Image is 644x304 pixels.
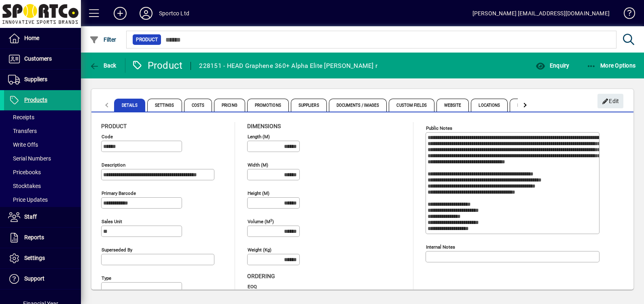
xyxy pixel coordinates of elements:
mat-label: Width (m) [248,162,268,168]
span: Receipts [8,114,34,120]
button: Enquiry [534,58,571,73]
app-page-header-button: Back [81,58,125,73]
mat-label: Description [102,162,125,168]
a: Settings [4,248,81,268]
a: Home [4,28,81,49]
button: Back [87,58,119,73]
sup: 3 [270,218,272,222]
button: Profile [133,6,159,21]
button: Edit [597,94,623,108]
span: Back [89,62,117,69]
mat-label: Weight (Kg) [248,247,271,253]
span: Reports [24,234,44,241]
span: Prompts [510,99,544,112]
span: Write Offs [8,141,38,148]
a: Knowledge Base [618,2,634,28]
div: 228151 - HEAD Graphene 360+ Alpha Elite [PERSON_NAME] r [199,59,377,72]
span: Staff [24,213,37,220]
span: Products [24,97,47,103]
span: Home [24,35,39,41]
button: More Options [585,58,638,73]
span: Support [24,275,44,282]
span: Product [101,123,127,129]
a: Staff [4,207,81,227]
span: Website [436,99,469,112]
mat-label: Internal Notes [426,244,455,250]
span: More Options [587,62,636,69]
span: Transfers [8,128,37,134]
span: Suppliers [24,76,47,82]
a: Reports [4,228,81,248]
div: Product [131,59,183,72]
span: Pricing [214,99,245,112]
mat-label: Height (m) [248,190,269,196]
a: Write Offs [4,138,81,152]
a: Suppliers [4,70,81,90]
mat-label: EOQ [248,284,257,289]
mat-label: Volume (m ) [248,219,274,224]
a: Pricebooks [4,165,81,179]
a: Price Updates [4,193,81,207]
span: Serial Numbers [8,155,51,162]
span: Edit [602,95,619,108]
a: Receipts [4,110,81,124]
span: Stocktakes [8,183,41,189]
span: Locations [471,99,508,112]
span: Custom Fields [389,99,434,112]
a: Transfers [4,124,81,138]
a: Stocktakes [4,179,81,193]
mat-label: Public Notes [426,125,452,131]
a: Customers [4,49,81,69]
span: Promotions [247,99,289,112]
mat-label: Primary barcode [102,190,136,196]
span: Costs [184,99,212,112]
span: Product [136,36,158,44]
span: Details [114,99,145,112]
mat-label: Type [102,275,111,281]
span: Ordering [247,273,275,279]
div: Sportco Ltd [159,7,189,20]
span: Documents / Images [329,99,387,112]
mat-label: Sales unit [102,219,122,224]
span: Settings [147,99,182,112]
mat-label: Length (m) [248,134,270,139]
mat-label: Superseded by [102,247,132,253]
span: Filter [89,36,117,43]
button: Add [107,6,133,21]
span: Pricebooks [8,169,41,175]
button: Filter [87,32,119,47]
a: Serial Numbers [4,152,81,165]
span: Price Updates [8,196,48,203]
div: [PERSON_NAME] [EMAIL_ADDRESS][DOMAIN_NAME] [472,7,610,20]
span: Suppliers [291,99,327,112]
span: Customers [24,55,52,62]
mat-label: Code [102,134,113,139]
span: Settings [24,255,45,261]
span: Enquiry [536,62,569,69]
span: Dimensions [247,123,281,129]
a: Support [4,269,81,289]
